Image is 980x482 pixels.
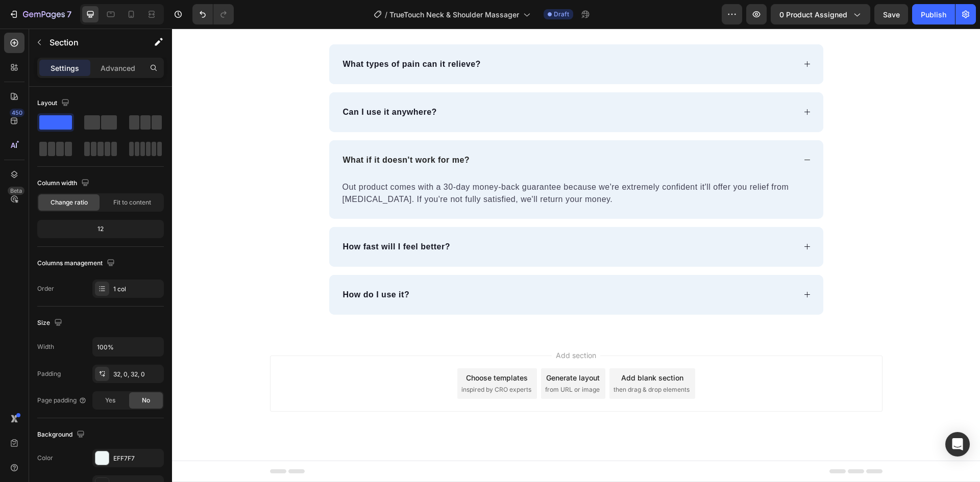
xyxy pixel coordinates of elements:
[105,396,115,405] span: Yes
[172,29,980,482] iframe: Design area
[37,342,54,351] div: Width
[294,344,356,354] div: Choose templates
[192,4,234,24] div: Undo/Redo
[50,36,133,48] p: Section
[37,176,91,190] div: Column width
[37,96,71,110] div: Layout
[113,370,161,379] div: 32, 0, 32, 0
[37,428,87,442] div: Background
[37,369,61,378] div: Padding
[142,396,150,405] span: No
[779,9,847,20] span: 0 product assigned
[51,198,88,207] span: Change ratio
[442,357,518,366] span: then drag & drop elements
[554,10,569,19] span: Draft
[912,4,955,24] button: Publish
[37,453,53,463] div: Color
[771,4,870,24] button: 0 product assigned
[10,109,24,117] div: 450
[921,9,946,20] div: Publish
[945,432,970,456] div: Open Intercom Messenger
[289,357,359,366] span: inspired by CRO experts
[374,344,428,354] div: Generate layout
[883,10,900,19] span: Save
[37,257,117,270] div: Columns management
[51,63,79,73] p: Settings
[373,357,428,366] span: from URL or image
[4,4,76,24] button: 7
[93,338,163,356] input: Auto
[385,9,387,20] span: /
[449,344,511,354] div: Add blank section
[39,222,162,236] div: 12
[67,8,71,20] p: 7
[113,198,151,207] span: Fit to content
[113,454,161,463] div: EFF7F7
[101,63,135,73] p: Advanced
[389,9,519,20] span: TrueTouch Neck & Shoulder Massager
[113,285,161,294] div: 1 col
[8,187,24,195] div: Beta
[37,396,87,405] div: Page padding
[874,4,908,24] button: Save
[380,321,428,332] span: Add section
[37,316,64,330] div: Size
[37,284,54,293] div: Order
